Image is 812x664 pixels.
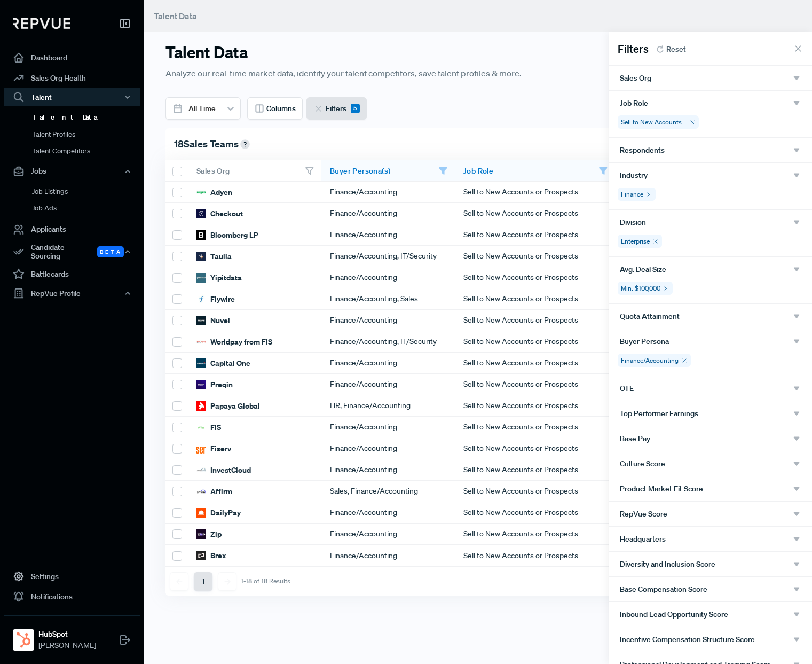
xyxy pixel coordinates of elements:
button: Incentive Compensation Structure Score [609,627,812,652]
button: Industry [609,163,812,188]
span: Job Role [620,99,648,107]
span: RepVue Score [620,510,667,518]
span: Sales Org [620,74,651,82]
span: Top Performer Earnings [620,409,698,418]
span: Industry [620,171,648,179]
button: Product Market Fit Score [609,476,812,501]
div: Enterprise [618,235,662,248]
div: Sell to New Accounts... [618,115,699,129]
button: Avg. Deal Size [609,257,812,282]
button: Quota Attainment [609,304,812,329]
button: Base Pay [609,426,812,451]
span: OTE [620,384,634,393]
span: Headquarters [620,535,666,543]
button: Culture Score [609,451,812,476]
button: Base Compensation Score [609,577,812,601]
span: Buyer Persona [620,337,669,346]
div: Finance [618,188,656,201]
span: Culture Score [620,459,665,468]
span: Reset [666,44,686,55]
button: Top Performer Earnings [609,401,812,426]
span: Avg. Deal Size [620,265,666,274]
button: Job Role [609,91,812,115]
span: Diversity and Inclusion Score [620,560,715,568]
button: RepVue Score [609,502,812,526]
button: Diversity and Inclusion Score [609,552,812,576]
button: OTE [609,376,812,401]
button: Inbound Lead Opportunity Score [609,602,812,627]
span: Quota Attainment [620,312,680,321]
span: Respondents [620,146,665,154]
button: Sales Org [609,66,812,90]
span: Filters [618,41,649,57]
button: Buyer Persona [609,329,812,354]
div: Min: $100,000 [618,282,673,295]
button: Headquarters [609,527,812,551]
span: Incentive Compensation Structure Score [620,635,755,644]
span: Inbound Lead Opportunity Score [620,610,728,619]
span: Product Market Fit Score [620,485,703,493]
span: Base Pay [620,434,650,443]
button: Division [609,210,812,235]
button: Respondents [609,138,812,162]
span: Base Compensation Score [620,585,707,593]
div: Finance/Accounting [618,354,691,367]
span: Division [620,218,646,226]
